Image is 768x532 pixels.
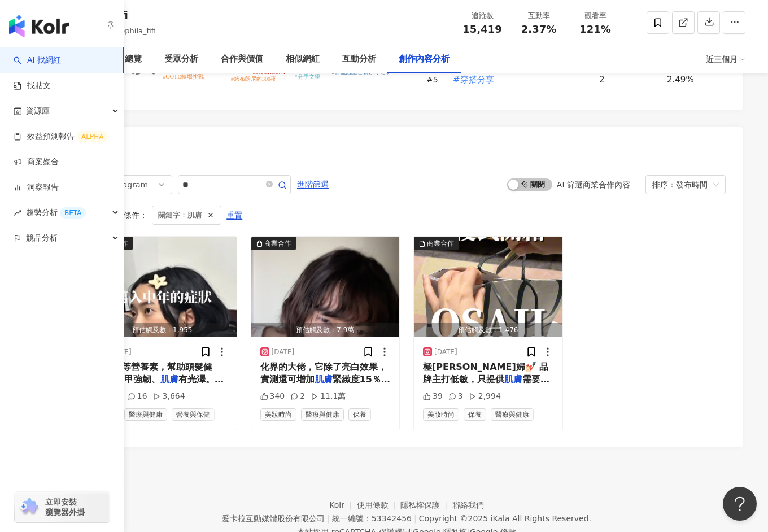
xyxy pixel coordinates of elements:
div: 合作與價值 [221,53,263,66]
img: post-image [88,237,237,337]
tspan: #分手文學 [295,73,320,80]
a: 洞察報告 [14,182,59,193]
div: 340 [260,391,285,402]
div: 預估觸及數：1,955 [88,323,237,337]
div: Copyright © 2025 All Rights Reserved. [419,514,591,523]
img: logo [9,15,69,37]
div: 2.49% [667,73,714,86]
mark: 肌膚 [160,374,178,385]
span: 2.37% [521,24,556,35]
mark: 肌膚 [315,374,333,385]
div: 統一編號：53342456 [332,514,412,523]
div: 預估觸及數：7.9萬 [251,323,400,337]
button: 重置 [226,206,243,224]
div: 追蹤數 [461,10,504,21]
a: iKala [491,514,510,523]
iframe: Help Scout Beacon - Open [723,487,757,521]
img: post-image [414,237,562,337]
span: 保養 [348,408,371,421]
tspan: #烤布朗尼的300夜 [231,76,276,82]
div: 相似網紅 [286,53,320,66]
button: 商業合作預估觸及數：1,955 [88,237,237,337]
div: 共 3 筆 ， 條件： [88,206,726,225]
a: Kolr [329,500,356,509]
td: #穿搭分享 [443,68,590,91]
a: 效益預測報告ALPHA [14,131,108,142]
div: 3,664 [153,391,185,402]
span: 趨勢分析 [26,200,86,225]
div: 互動分析 [342,53,376,66]
td: 2.49% [658,68,726,91]
div: 2,994 [469,391,501,402]
span: 美妝時尚 [260,408,296,421]
div: BETA [60,207,86,219]
span: 醫療與健康 [124,408,167,421]
div: AI 篩選商業合作內容 [557,180,630,189]
div: 排序：發布時間 [652,176,709,194]
img: chrome extension [18,498,40,516]
span: C、鋅等營養素，幫助頭髮健康、指甲強韌、 [97,361,212,385]
span: 競品分析 [26,225,58,251]
a: 找貼文 [14,80,51,91]
span: 資源庫 [26,98,50,124]
div: 2 [599,73,658,86]
span: 營養與保健 [172,408,215,421]
span: #穿搭分享 [453,73,494,86]
span: 關鍵字：肌膚 [158,209,202,221]
tspan: #OOTD轉場挑戰 [163,73,204,80]
a: 隱私權保護 [400,500,452,509]
div: 觀看率 [574,10,617,21]
span: rise [14,209,21,217]
div: 商業合作 [427,238,454,249]
span: 極[PERSON_NAME]婦💅🏻 品牌主打低敏，只提供 [423,361,548,385]
a: chrome extension立即安裝 瀏覽器外掛 [15,492,110,522]
div: 預估觸及數：1,476 [414,323,562,337]
div: 11.1萬 [311,391,346,402]
mark: 肌膚 [504,374,522,385]
span: 保養 [464,408,486,421]
div: 39 [423,391,443,402]
span: alsophila_fifi [110,27,156,35]
span: 15,419 [462,23,501,35]
div: 創作內容分析 [399,53,450,66]
span: 重置 [226,207,242,225]
div: # 5 [426,73,443,86]
button: 進階篩選 [296,175,329,193]
a: 使用條款 [357,500,401,509]
a: 商案媒合 [14,156,59,168]
div: Instagram [108,176,145,194]
div: 愛卡拉互動媒體股份有限公司 [222,514,325,523]
div: 互動率 [517,10,560,21]
div: [DATE] [434,347,457,357]
span: close-circle [266,181,273,187]
span: 121% [579,24,611,35]
div: 2 [290,391,305,402]
div: 16 [128,391,147,402]
a: searchAI 找網紅 [14,55,61,66]
img: post-image [251,237,400,337]
span: 立即安裝 瀏覽器外掛 [45,497,85,517]
span: 進階篩選 [297,176,329,194]
span: close-circle [266,180,273,190]
button: 商業合作預估觸及數：1,476 [414,237,562,337]
div: [DATE] [272,347,295,357]
a: 聯絡我們 [452,500,484,509]
div: 3 [448,391,463,402]
span: | [414,514,417,523]
button: #穿搭分享 [452,68,495,91]
button: 商業合作預估觸及數：7.9萬 [251,237,400,337]
div: 總覽 [125,53,142,66]
div: Fifi [110,8,156,22]
div: 商業合作 [264,238,291,249]
div: 受眾分析 [164,53,198,66]
div: 近三個月 [706,50,745,68]
span: 美妝時尚 [423,408,459,421]
span: 醫療與健康 [301,408,344,421]
span: 化界的大佬，它除了亮白效果，實測還可增加 [260,361,387,385]
span: 醫療與健康 [491,408,534,421]
span: | [327,514,330,523]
